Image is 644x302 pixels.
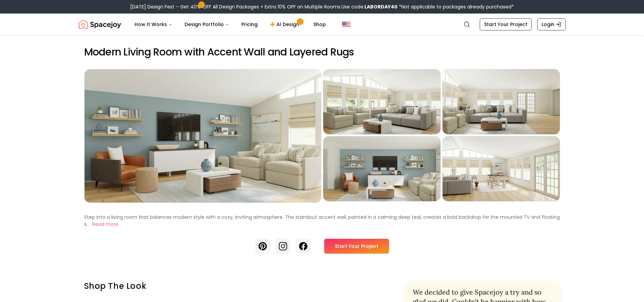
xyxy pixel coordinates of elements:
[324,239,389,254] a: Start Your Project
[79,18,121,31] img: Spacejoy Logo
[129,18,331,31] nav: Main
[480,18,532,30] a: Start Your Project
[130,3,514,10] div: [DATE] Design Fest – Get 40% OFF All Design Packages + Extra 10% OFF on Multiple Rooms.
[79,14,566,35] nav: Global
[84,46,560,58] h2: Modern Living Room with Accent Wall and Layered Rugs
[84,214,560,228] p: Step into a living room that balances modern style with a cozy, inviting atmosphere. The standout...
[537,18,566,30] a: Login
[364,3,398,10] b: LABORDAY40
[264,18,307,31] a: AI Design
[179,18,235,31] button: Design Portfolio
[341,3,398,10] span: Use code:
[236,18,263,31] a: Pricing
[129,18,178,31] button: How It Works
[398,3,514,10] span: *Not applicable to packages already purchased*
[84,281,392,292] h3: Shop the look
[79,18,121,31] a: Spacejoy
[308,18,331,31] a: Shop
[92,221,118,228] button: Read more
[342,20,350,28] img: United States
